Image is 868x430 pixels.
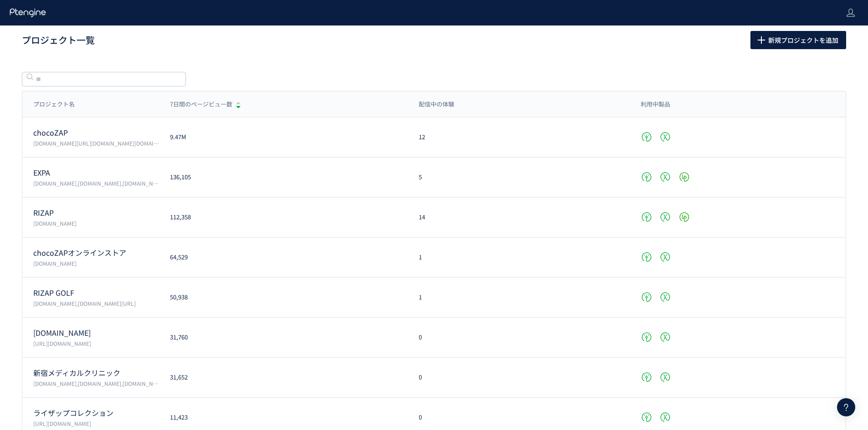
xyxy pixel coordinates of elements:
[159,373,408,382] div: 31,652
[159,413,408,422] div: 11,423
[408,333,630,342] div: 0
[408,133,630,142] div: 12
[750,31,846,49] button: 新規プロジェクトを追加
[408,293,630,302] div: 1
[768,31,838,49] span: 新規プロジェクトを追加
[159,213,408,222] div: 112,358
[170,100,232,109] span: 7日間のページビュー数
[159,333,408,342] div: 31,760
[33,100,75,109] span: プロジェクト名
[33,408,159,418] p: ライザップコレクション
[33,179,159,187] p: vivana.jp,expa-official.jp,reserve-expa.jp
[22,34,730,47] h1: プロジェクト一覧
[33,328,159,338] p: medical.chocozap.jp
[33,207,159,218] p: RIZAP
[33,299,159,307] p: www.rizap-golf.jp,rizap-golf.ns-test.work/lp/3anniversary-cp/
[408,213,630,222] div: 14
[33,379,159,387] p: shinjuku3chome-medical.jp,shinjuku3-mc.reserve.ne.jp,www.shinjukumc.com/,shinjukumc.net/,smc-glp1...
[641,100,670,109] span: 利用中製品
[159,293,408,302] div: 50,938
[408,413,630,422] div: 0
[33,248,159,258] p: chocoZAPオンラインストア
[33,127,159,138] p: chocoZAP
[33,420,159,427] p: https://shop.rizap.jp/
[408,373,630,382] div: 0
[33,259,159,267] p: chocozap.shop
[33,339,159,347] p: https://medical.chocozap.jp
[159,253,408,262] div: 64,529
[33,139,159,147] p: chocozap.jp/,zap-id.jp/,web.my-zap.jp/,liff.campaign.chocozap.sumiyoku.jp/
[33,167,159,178] p: EXPA
[419,100,454,109] span: 配信中の体験
[408,173,630,182] div: 5
[159,173,408,182] div: 136,105
[33,288,159,298] p: RIZAP GOLF
[408,253,630,262] div: 1
[159,133,408,142] div: 9.47M
[33,219,159,227] p: www.rizap.jp
[33,368,159,378] p: 新宿メディカルクリニック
